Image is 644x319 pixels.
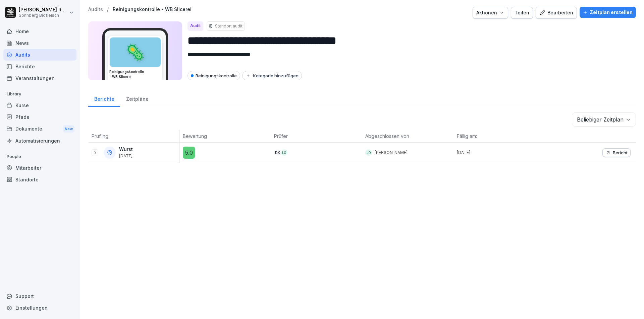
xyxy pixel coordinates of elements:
[271,130,362,143] th: Prüfer
[113,7,192,12] a: Reinigungskontrolle - WB Slicerei
[215,23,243,29] p: Standort audit
[3,174,76,185] a: Standorte
[183,133,267,140] p: Bewertung
[580,7,636,18] button: Zeitplan erstellen
[246,73,299,78] div: Kategorie hinzufügen
[457,150,545,156] p: [DATE]
[375,150,408,156] p: [PERSON_NAME]
[365,149,372,156] div: LO
[539,9,573,16] div: Bearbeiten
[3,49,76,61] a: Audits
[274,149,281,156] div: DK
[63,125,74,133] div: New
[453,130,545,143] th: Fällig am:
[536,7,577,19] button: Bearbeiten
[119,147,133,152] p: Wurst
[19,13,68,18] p: Sonnberg Biofleisch
[473,7,508,19] button: Aktionen
[107,7,109,12] p: /
[602,148,631,157] button: Bericht
[3,111,76,123] a: Pfade
[583,9,633,16] div: Zeitplan erstellen
[19,7,68,13] p: [PERSON_NAME] Rafetseder
[119,154,133,158] p: [DATE]
[3,135,76,147] a: Automatisierungen
[88,7,103,12] a: Audits
[515,9,529,16] div: Teilen
[3,290,76,302] div: Support
[3,72,76,84] a: Veranstaltungen
[92,133,176,140] p: Prüfling
[183,147,195,159] div: 5.0
[3,89,76,99] p: Library
[3,25,76,37] a: Home
[511,7,533,19] button: Teilen
[110,37,161,67] div: 🦠
[3,61,76,72] a: Berichte
[242,71,302,80] button: Kategorie hinzufügen
[365,133,450,140] p: Abgeschlossen von
[3,37,76,49] a: News
[88,90,120,107] a: Berichte
[120,90,154,107] a: Zeitpläne
[3,123,76,135] a: DokumenteNew
[281,149,287,156] div: LO
[3,302,76,314] a: Einstellungen
[3,99,76,111] a: Kurse
[187,21,203,31] div: Audit
[476,9,504,16] div: Aktionen
[3,151,76,162] p: People
[3,123,76,135] div: Dokumente
[187,71,240,80] div: Reinigungskontrolle
[3,162,76,174] a: Mitarbeiter
[109,69,161,79] h3: Reinigungskontrolle - WB Slicerei
[613,150,628,155] p: Bericht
